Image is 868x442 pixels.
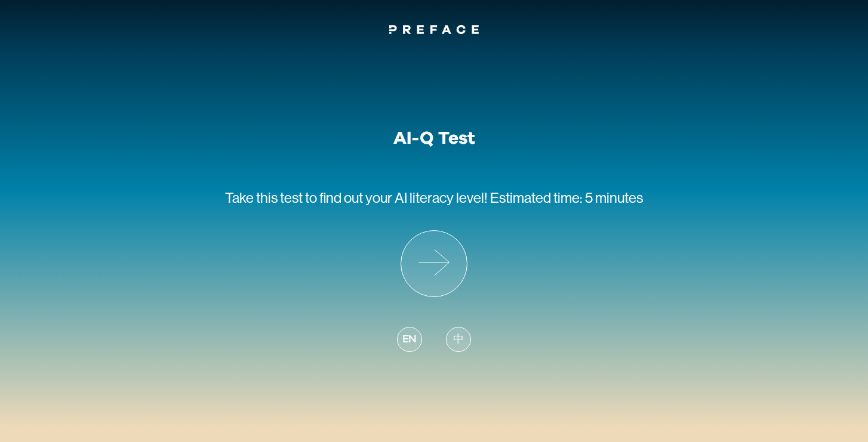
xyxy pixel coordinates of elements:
[225,190,317,206] span: Take this test to
[453,332,464,348] span: 中
[490,190,643,206] span: Estimated time: 5 minutes
[402,332,417,348] span: EN
[393,128,475,149] h1: AI-Q Test
[319,190,488,206] span: find out your AI literacy level!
